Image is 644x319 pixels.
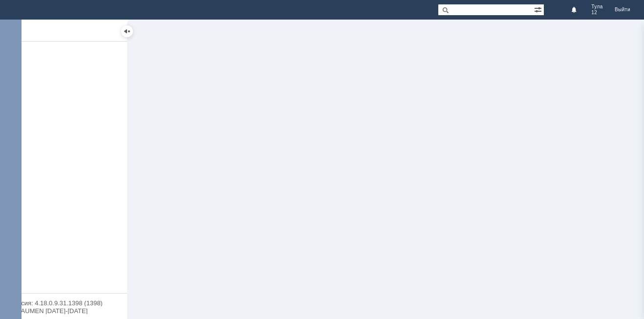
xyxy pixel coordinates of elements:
span: Тула [591,4,603,10]
div: Версия: 4.18.0.9.31.1398 (1398) [10,300,117,306]
span: Расширенный поиск [534,4,544,14]
div: © NAUMEN [DATE]-[DATE] [10,308,117,314]
span: 12 [591,10,597,16]
div: Скрыть меню [121,25,133,37]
